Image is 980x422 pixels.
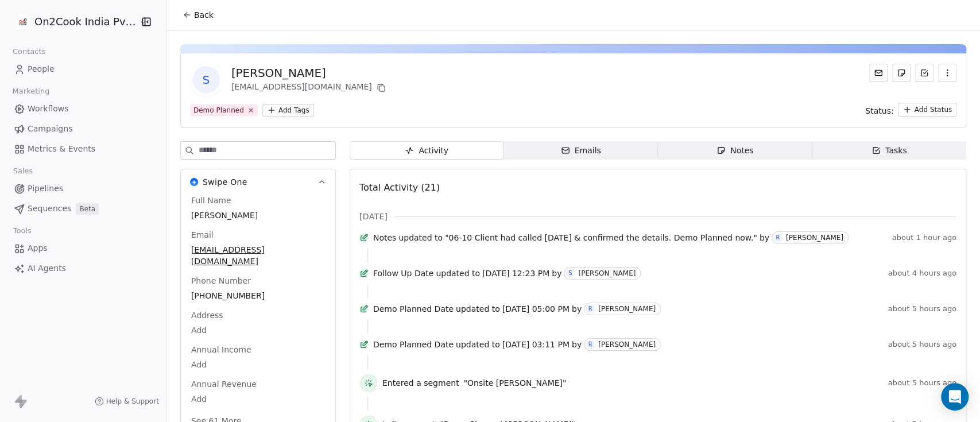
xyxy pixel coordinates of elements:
[445,232,757,243] span: "06-10 Client had called [DATE] & confirmed the details. Demo Planned now."
[190,178,198,186] img: Swipe One
[192,66,220,94] span: S
[373,268,433,279] span: Follow Up Date
[588,304,592,313] div: R
[561,145,601,157] div: Emails
[193,105,244,115] div: Demo Planned
[359,182,440,193] span: Total Activity (21)
[7,43,51,60] span: Contacts
[598,340,656,349] div: [PERSON_NAME]
[28,203,71,215] span: Sequences
[176,5,220,25] button: Back
[262,104,314,117] button: Add Tags
[888,304,956,313] span: about 5 hours ago
[231,65,388,81] div: [PERSON_NAME]
[231,81,388,95] div: [EMAIL_ADDRESS][DOMAIN_NAME]
[398,232,443,243] span: updated to
[189,229,216,241] span: Email
[463,377,566,389] span: "Onsite [PERSON_NAME]"
[189,309,226,321] span: Address
[9,199,157,218] a: SequencesBeta
[95,397,159,406] a: Help & Support
[898,103,956,117] button: Add Status
[373,303,454,315] span: Demo Planned Date
[373,339,454,350] span: Demo Planned Date
[191,290,325,301] span: [PHONE_NUMBER]
[382,377,459,389] span: Entered a segment
[191,244,325,267] span: [EMAIL_ADDRESS][DOMAIN_NAME]
[181,169,335,195] button: Swipe OneSwipe One
[28,103,69,115] span: Workflows
[8,222,36,239] span: Tools
[776,233,780,242] div: R
[941,383,969,411] div: Open Intercom Messenger
[572,303,582,315] span: by
[28,242,48,254] span: Apps
[76,203,99,215] span: Beta
[189,378,259,390] span: Annual Revenue
[373,232,396,243] span: Notes
[34,14,136,29] span: On2Cook India Pvt. Ltd.
[14,12,131,32] button: On2Cook India Pvt. Ltd.
[203,176,247,188] span: Swipe One
[716,145,753,157] div: Notes
[502,339,570,350] span: [DATE] 03:11 PM
[888,269,956,278] span: about 4 hours ago
[191,210,325,221] span: [PERSON_NAME]
[28,143,95,155] span: Metrics & Events
[786,234,843,242] div: [PERSON_NAME]
[16,15,30,29] img: on2cook%20logo-04%20copy.jpg
[9,119,157,138] a: Campaigns
[189,344,254,355] span: Annual Income
[9,259,157,278] a: AI Agents
[28,183,63,195] span: Pipelines
[9,60,157,79] a: People
[189,275,253,287] span: Phone Number
[760,232,769,243] span: by
[189,195,234,206] span: Full Name
[552,268,561,279] span: by
[28,262,66,274] span: AI Agents
[194,9,214,21] span: Back
[578,269,636,277] div: [PERSON_NAME]
[572,339,582,350] span: by
[106,397,159,406] span: Help & Support
[191,324,325,336] span: Add
[359,211,388,222] span: [DATE]
[871,145,907,157] div: Tasks
[436,268,480,279] span: updated to
[9,239,157,258] a: Apps
[892,233,956,242] span: about 1 hour ago
[456,303,500,315] span: updated to
[482,268,549,279] span: [DATE] 12:23 PM
[9,99,157,118] a: Workflows
[568,269,572,278] div: S
[7,83,55,100] span: Marketing
[28,123,72,135] span: Campaigns
[502,303,570,315] span: [DATE] 05:00 PM
[456,339,500,350] span: updated to
[888,340,956,349] span: about 5 hours ago
[191,393,325,405] span: Add
[888,378,956,388] span: about 5 hours ago
[9,140,157,158] a: Metrics & Events
[865,105,893,117] span: Status:
[598,305,656,313] div: [PERSON_NAME]
[9,179,157,198] a: Pipelines
[191,359,325,370] span: Add
[588,340,592,349] div: R
[8,162,38,180] span: Sales
[28,63,55,75] span: People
